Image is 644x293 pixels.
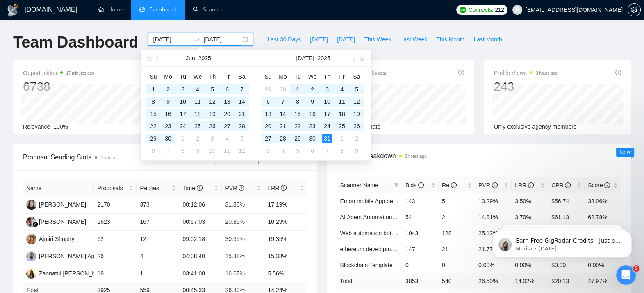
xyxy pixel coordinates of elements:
span: Scanner Breakdown [337,151,621,161]
span: Proposal Sending Stats [23,152,215,162]
span: info-circle [418,182,424,188]
div: 7 [163,146,173,156]
td: 2025-07-13 [261,108,275,120]
iframe: Intercom live chat [616,265,636,285]
td: 2025-07-16 [305,108,320,120]
div: 1 [337,134,347,143]
span: info-circle [458,70,464,75]
td: 2025-07-12 [349,95,364,108]
span: info-circle [604,182,610,188]
td: 2025-06-01 [146,83,161,95]
div: 9 [307,97,317,107]
td: 2025-07-29 [290,132,305,145]
button: setting [628,3,641,16]
th: Tu [290,70,305,83]
div: [PERSON_NAME] [39,217,86,226]
div: 23 [163,121,173,131]
span: Dashboard [149,6,177,13]
span: This Month [436,35,464,44]
td: 2025-07-18 [335,108,349,120]
div: 15 [293,109,303,119]
a: AW[PERSON_NAME] [26,201,86,207]
a: Emon mobile App development- <2000 & <50$/h [340,198,464,204]
th: Sa [349,70,364,83]
td: 2025-07-04 [220,132,234,145]
div: 8 [293,97,303,107]
span: LRR [268,185,287,191]
td: 17.19% [264,196,307,214]
th: Fr [220,70,234,83]
td: 5 [439,193,475,209]
button: [DATE] [305,33,332,46]
span: Relevance [23,123,50,130]
td: 2025-07-08 [290,95,305,108]
td: 2025-06-24 [175,120,190,132]
div: 11 [193,97,203,107]
span: No data [100,156,115,160]
td: 2025-07-25 [335,120,349,132]
div: 19 [352,109,362,119]
img: AW [26,200,36,210]
div: 12 [207,97,217,107]
span: New [619,149,631,155]
td: 2025-08-04 [275,145,290,157]
div: 14 [278,109,288,119]
img: AS [26,234,36,244]
div: 8 [178,146,188,156]
span: Re [442,182,457,189]
td: 38.06% [585,193,621,209]
button: This Week [360,33,396,46]
a: ASAjmiri Shuptty [26,235,74,242]
div: 25 [193,121,203,131]
span: info-circle [197,185,203,191]
div: Ajmiri Shuptty [39,234,74,243]
div: 3 [178,84,188,94]
p: Message from Mariia, sent 1d ago [36,32,141,39]
div: 6 [307,146,317,156]
span: Invitations [337,68,386,78]
span: info-circle [528,182,534,188]
td: 2025-06-13 [220,95,234,108]
td: 2025-07-09 [305,95,320,108]
th: We [190,70,205,83]
td: 2025-07-11 [335,95,349,108]
button: [DATE] [296,50,314,66]
span: PVR [478,182,498,189]
span: 212 [495,5,504,14]
div: 11 [222,146,232,156]
td: 2025-07-06 [146,145,161,157]
td: 2025-07-04 [335,83,349,95]
td: 2025-07-23 [305,120,320,132]
td: 2025-07-10 [320,95,335,108]
div: 13 [263,109,273,119]
td: 31.80% [222,196,264,214]
span: Last 30 Days [267,35,301,44]
td: 2025-06-29 [146,132,161,145]
td: 2025-06-30 [161,132,175,145]
div: 16 [307,109,317,119]
td: 2025-07-20 [261,120,275,132]
td: 2025-06-06 [220,83,234,95]
span: Replies [140,184,170,193]
th: Su [261,70,275,83]
span: Connects: [469,5,493,14]
div: 29 [148,134,158,143]
span: user [514,7,520,13]
td: 2025-07-05 [234,132,249,145]
span: PVR [225,185,244,191]
a: AI Agent Automation - >1500 | 30&/h [340,214,433,220]
div: 1 [148,84,158,94]
td: 2025-07-30 [305,132,320,145]
td: 2025-06-21 [234,108,249,120]
span: [DATE] [310,35,328,44]
span: Last Month [473,35,502,44]
td: 2025-07-07 [275,95,290,108]
span: Scanner Name [340,182,378,189]
a: ZFZannatul [PERSON_NAME] [26,270,110,276]
td: 2025-06-25 [190,120,205,132]
span: This Week [364,35,391,44]
td: 2025-08-03 [261,145,275,157]
div: 3 [322,84,332,94]
td: 2025-06-17 [175,108,190,120]
div: 2 [193,134,203,143]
